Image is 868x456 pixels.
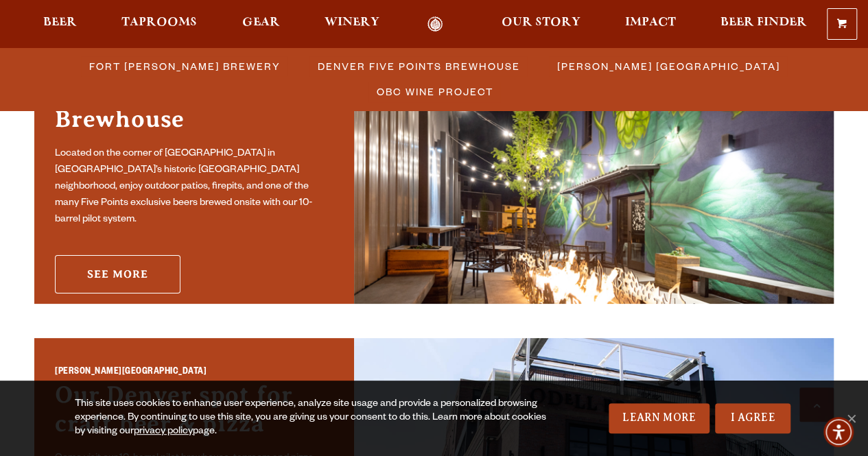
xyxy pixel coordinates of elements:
[609,403,709,433] a: Learn More
[233,16,289,32] a: Gear
[43,17,77,28] span: Beer
[81,56,288,76] a: Fort [PERSON_NAME] Brewery
[354,50,834,304] img: Promo Card Aria Label'
[55,365,333,381] h2: [PERSON_NAME][GEOGRAPHIC_DATA]
[75,398,554,439] div: This site uses cookies to enhance user experience, analyze site usage and provide a personalized ...
[55,146,333,228] p: Located on the corner of [GEOGRAPHIC_DATA] in [GEOGRAPHIC_DATA]’s historic [GEOGRAPHIC_DATA] neig...
[502,17,580,28] span: Our Story
[242,17,280,28] span: Gear
[34,16,86,32] a: Beer
[493,16,589,32] a: Our Story
[89,56,281,76] span: Fort [PERSON_NAME] Brewery
[712,16,816,32] a: Beer Finder
[720,17,807,28] span: Beer Finder
[316,16,388,32] a: Winery
[549,56,787,76] a: [PERSON_NAME] [GEOGRAPHIC_DATA]
[616,16,685,32] a: Impact
[410,16,461,32] a: Odell Home
[55,255,180,293] a: See More
[318,56,520,76] span: Denver Five Points Brewhouse
[325,17,379,28] span: Winery
[823,417,854,447] div: Accessibility Menu
[134,427,193,437] a: privacy policy
[377,82,493,101] span: OBC Wine Project
[625,17,676,28] span: Impact
[309,56,527,76] a: Denver Five Points Brewhouse
[121,17,197,28] span: Taprooms
[113,16,206,32] a: Taprooms
[368,82,500,101] a: OBC Wine Project
[557,56,780,76] span: [PERSON_NAME] [GEOGRAPHIC_DATA]
[715,403,790,433] a: I Agree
